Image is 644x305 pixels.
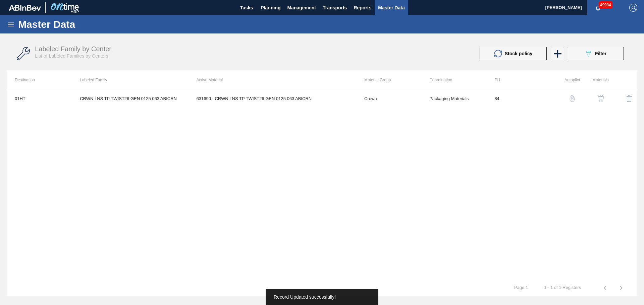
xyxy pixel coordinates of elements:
[189,90,356,107] td: 631690 - CRWN LNS TP TWIST26 GEN 0125 063 ABICRN
[486,70,551,90] th: PH
[629,4,637,12] img: Logout
[612,90,637,106] div: Delete Labeled Family X Center
[421,70,486,90] th: Coordination
[72,90,188,107] td: CRWN LNS TP TWIST26 GEN 0125 063 ABICRN
[323,4,347,12] span: Transports
[621,90,637,106] button: delete-icon
[287,4,316,12] span: Management
[505,51,532,56] span: Stock policy
[72,70,188,90] th: Labeled Family
[593,90,609,106] button: shopping-cart-icon
[480,47,547,60] button: Stock policy
[274,294,336,300] span: Record Updated successfully!
[35,53,108,59] span: List of Labeled Families by Centers
[625,94,633,102] img: delete-icon
[506,280,536,290] td: Page : 1
[536,280,589,290] td: 1 - 1 of 1 Registers
[599,1,612,9] span: 49984
[569,95,576,102] img: auto-pilot-icon
[480,47,550,60] div: Update stock policy
[584,90,609,106] div: View Materials
[18,20,137,28] h1: Master Data
[563,47,627,60] div: Filter labeled family by center
[597,95,604,102] img: shopping-cart-icon
[378,4,405,12] span: Master Data
[354,4,371,12] span: Reports
[552,70,580,90] th: Autopilot
[421,90,486,107] td: Packaging Materials
[567,47,624,60] button: Filter
[486,90,551,107] td: 84
[239,4,254,12] span: Tasks
[580,70,609,90] th: Materials
[7,90,72,107] td: 01HT
[9,5,41,11] img: TNhmsLtSVTkK8tSr43FrP2fwEKptu5GPRR3wAAAABJRU5ErkJggg==
[189,70,356,90] th: Active Material
[587,3,609,12] button: Notifications
[356,70,421,90] th: Material Group
[555,90,580,106] div: Autopilot Configuration
[595,51,606,56] span: Filter
[356,90,421,107] td: Crown
[7,70,72,90] th: Destination
[564,90,580,106] button: auto-pilot-icon
[35,45,111,53] span: Labeled Family by Center
[550,47,563,60] div: New labeled family by center
[261,4,280,12] span: Planning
